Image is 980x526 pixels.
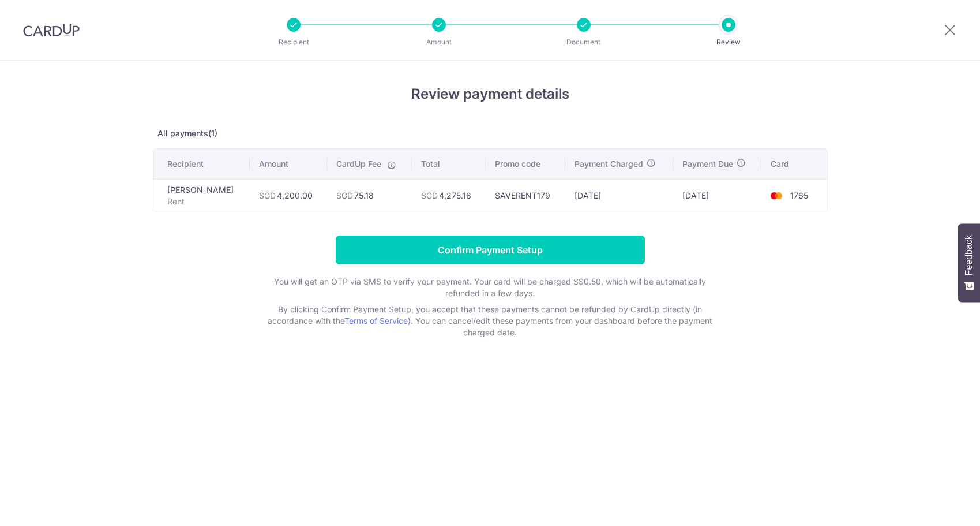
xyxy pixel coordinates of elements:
[250,149,328,179] th: Amount
[765,189,788,203] img: <span class="translation_missing" title="translation missing: en.account_steps.new_confirm_form.b...
[421,191,438,200] span: SGD
[958,223,980,302] button: Feedback - Show survey
[575,158,643,170] span: Payment Charged
[153,84,828,105] h4: Review payment details
[336,236,645,264] input: Confirm Payment Setup
[336,191,353,200] span: SGD
[565,179,673,212] td: [DATE]
[153,149,250,179] th: Recipient
[260,276,721,299] p: You will get an OTP via SMS to verify your payment. Your card will be charged S$0.50, which will ...
[259,191,276,200] span: SGD
[964,235,974,275] span: Feedback
[673,179,761,212] td: [DATE]
[486,179,565,212] td: SAVERENT179
[682,158,733,170] span: Payment Due
[790,191,808,200] span: 1765
[412,149,486,179] th: Total
[344,316,408,326] a: Terms of Service
[412,179,486,212] td: 4,275.18
[167,196,241,207] p: Rent
[327,179,412,212] td: 75.18
[486,149,565,179] th: Promo code
[250,179,328,212] td: 4,200.00
[396,36,482,48] p: Amount
[251,36,336,48] p: Recipient
[23,23,80,37] img: CardUp
[686,36,771,48] p: Review
[153,128,828,139] p: All payments(1)
[260,304,721,338] p: By clicking Confirm Payment Setup, you accept that these payments cannot be refunded by CardUp di...
[336,158,381,170] span: CardUp Fee
[153,179,250,212] td: [PERSON_NAME]
[541,36,626,48] p: Document
[761,149,827,179] th: Card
